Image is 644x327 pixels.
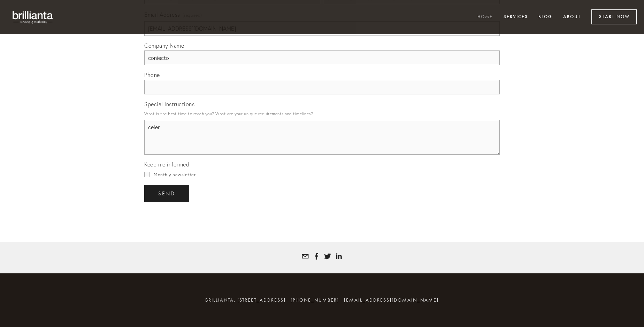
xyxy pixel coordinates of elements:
span: brillianta, [STREET_ADDRESS] [205,297,286,303]
span: Monthly newsletter [154,172,195,177]
textarea: celer [144,120,500,155]
a: [EMAIL_ADDRESS][DOMAIN_NAME] [344,297,439,303]
a: About [559,11,585,23]
span: Special Instructions [144,101,194,108]
a: Services [499,11,532,23]
span: [PHONE_NUMBER] [291,297,339,303]
a: tatyana@brillianta.com [302,253,309,260]
span: send [158,190,175,197]
a: Tatyana White [335,253,342,260]
a: Blog [534,11,557,23]
span: Company Name [144,42,184,49]
p: What is the best time to reach you? What are your unique requirements and timelines? [144,109,500,118]
img: brillianta - research, strategy, marketing [7,7,59,27]
a: Tatyana White [324,253,331,260]
span: Phone [144,71,160,78]
a: Start Now [591,9,637,24]
button: sendsend [144,185,189,202]
input: Monthly newsletter [144,172,150,177]
span: Keep me informed [144,161,189,168]
a: Home [473,11,497,23]
a: Tatyana Bolotnikov White [313,253,320,260]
